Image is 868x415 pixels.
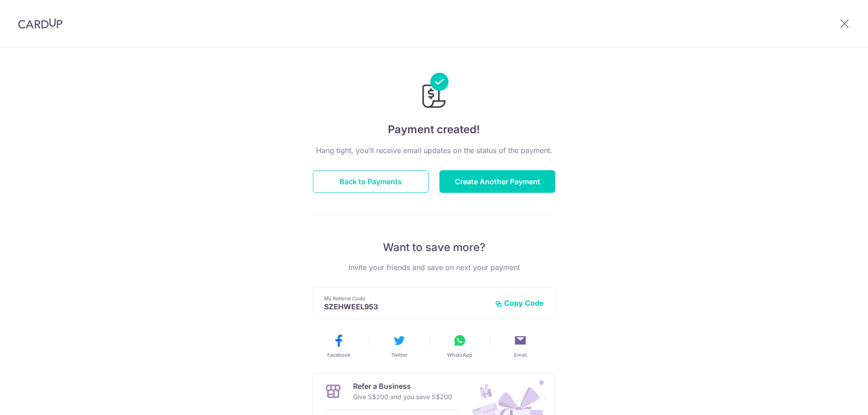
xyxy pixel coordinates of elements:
[313,262,555,273] p: Invite your friends and save on next your payment
[810,388,859,410] iframe: Opens a widget where you can find more information
[420,73,448,111] img: Payments
[439,170,555,193] button: Create Another Payment
[391,351,407,359] span: Twitter
[312,333,365,359] button: Facebook
[353,392,452,402] p: Give S$200 and you save S$200
[18,18,62,29] img: CardUp
[433,333,486,359] button: WhatsApp
[327,351,350,359] span: Facebook
[495,298,544,308] button: Copy Code
[324,295,488,302] p: My Referral Code
[313,121,555,138] h4: Payment created!
[373,333,426,359] button: Twitter
[447,351,472,359] span: WhatsApp
[313,170,429,193] button: Back to Payments
[494,333,547,359] button: Email
[313,240,555,255] p: Want to save more?
[313,145,555,156] p: Hang tight, you’ll receive email updates on the status of the payment.
[353,381,452,392] p: Refer a Business
[514,351,527,359] span: Email
[324,302,488,311] p: SZEHWEEL953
